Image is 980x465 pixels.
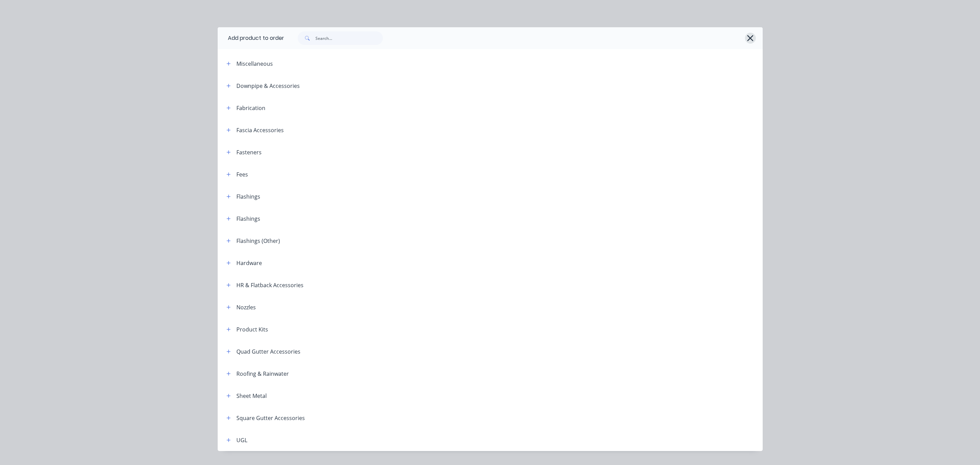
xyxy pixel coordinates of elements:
div: Flashings [236,215,260,223]
input: Search... [315,31,383,45]
div: UGL [236,436,247,444]
div: Square Gutter Accessories [236,414,305,422]
div: Sheet Metal [236,392,267,400]
div: Fees [236,170,248,179]
div: Roofing & Rainwater [236,370,289,378]
div: Flashings [236,192,260,201]
div: Fascia Accessories [236,126,284,134]
div: Hardware [236,259,262,267]
div: Nozzles [236,303,256,311]
div: Quad Gutter Accessories [236,347,300,356]
div: Fabrication [236,104,265,112]
div: HR & Flatback Accessories [236,281,304,289]
div: Flashings (Other) [236,237,280,245]
div: Downpipe & Accessories [236,82,300,90]
div: Add product to order [218,27,284,49]
div: Fasteners [236,148,262,156]
div: Product Kits [236,325,268,334]
div: Miscellaneous [236,60,273,68]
